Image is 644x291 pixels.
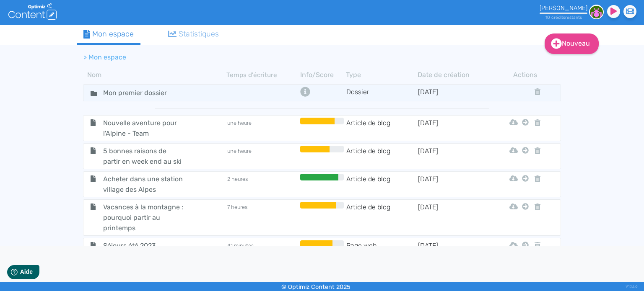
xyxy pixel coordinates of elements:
td: Article de blog [346,146,418,167]
input: Nom de dossier [97,87,185,99]
td: Article de blog [346,174,418,195]
td: une heure [226,146,298,167]
div: [PERSON_NAME] [540,5,587,12]
td: [DATE] [418,87,489,99]
th: Nom [83,70,226,80]
td: 7 heures [226,202,298,233]
td: [DATE] [418,240,489,251]
td: Dossier [346,87,418,99]
span: 5 bonnes raisons de partir en week end au ski [97,146,191,167]
div: Mon espace [83,28,134,40]
th: Actions [520,70,531,80]
a: Nouveau [545,33,599,54]
th: Info/Score [298,70,346,80]
img: e36ae47726d7feffc178b71a7404b442 [589,5,604,19]
th: Temps d'écriture [226,70,298,80]
li: > Mon espace [83,52,126,62]
th: Type [346,70,418,80]
td: une heure [226,118,298,139]
td: 41 minutes [226,240,298,251]
td: [DATE] [418,174,489,195]
nav: breadcrumb [77,47,496,67]
td: Article de blog [346,202,418,233]
a: Statistiques [161,25,226,43]
div: V1.13.6 [626,282,638,291]
span: Acheter dans une station village des Alpes [97,174,191,195]
small: 10 crédit restant [545,15,582,20]
span: Nouvelle aventure pour l'Alpine - Team [97,118,191,139]
span: Séjours été 2023 [97,240,191,251]
a: Mon espace [77,25,140,45]
td: [DATE] [418,118,489,139]
span: s [563,15,565,20]
td: Page web [346,240,418,251]
span: Vacances à la montagne : pourquoi partir au printemps [97,202,191,233]
td: [DATE] [418,202,489,233]
td: 2 heures [226,174,298,195]
div: Statistiques [168,28,219,40]
small: © Optimiz Content 2025 [281,283,351,291]
span: s [580,15,582,20]
td: [DATE] [418,146,489,167]
th: Date de création [418,70,489,80]
td: Article de blog [346,118,418,139]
